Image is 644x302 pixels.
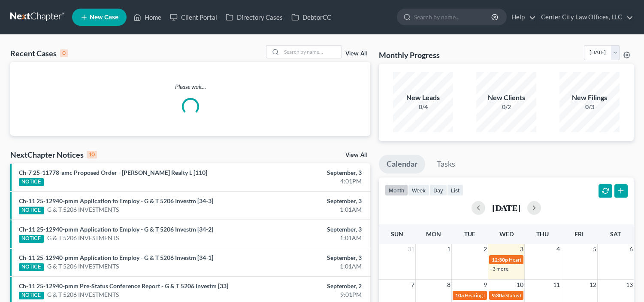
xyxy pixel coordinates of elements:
a: View All [345,152,367,158]
input: Search by name... [414,9,493,25]
a: Ch-7 25-11778-amc Proposed Order - [PERSON_NAME] Realty L [110] [19,169,207,176]
a: G & T 5206 INVESTMENTS [47,290,119,299]
span: 5 [592,244,597,254]
span: 11 [552,280,561,290]
a: Ch-11 25-12940-pmm Application to Employ - G & T 5206 Investm [34-2] [19,226,213,233]
button: week [408,184,429,196]
span: Tue [464,230,475,238]
div: Recent Cases [10,48,68,58]
span: Sat [610,230,621,238]
div: NOTICE [19,235,44,243]
div: September, 3 [253,197,362,205]
a: Ch-11 25-12940-pmm Application to Employ - G & T 5206 Investm [34-1] [19,254,213,261]
a: Directory Cases [221,9,287,25]
div: NOTICE [19,178,44,186]
a: Ch-11 25-12940-pmm Pre-Status Conference Report - G & T 5206 Investm [33] [19,282,228,290]
a: G & T 5206 INVESTMENTS [47,205,119,214]
a: View All [345,51,367,57]
span: Wed [499,230,514,238]
span: 9:30a [492,292,505,299]
a: G & T 5206 INVESTMENTS [47,234,119,242]
a: Client Portal [166,9,221,25]
span: 10 [516,280,524,290]
button: month [385,184,408,196]
span: 6 [629,244,634,254]
a: DebtorCC [287,9,336,25]
div: NOTICE [19,292,44,299]
h2: [DATE] [492,203,520,212]
div: 10 [87,151,97,159]
span: 13 [625,280,634,290]
span: New Case [90,14,118,21]
button: day [429,184,447,196]
span: Status Conference for [505,292,554,299]
div: September, 3 [253,225,362,234]
span: Mon [426,230,441,238]
div: September, 3 [253,253,362,262]
span: 2 [483,244,488,254]
span: 31 [407,244,415,254]
div: 1:01AM [253,234,362,242]
button: list [447,184,463,196]
a: Help [507,9,536,25]
div: 1:01AM [253,262,362,271]
div: September, 2 [253,282,362,290]
div: New Filings [559,93,620,103]
span: 10a [455,292,464,299]
div: 0/3 [559,103,620,111]
input: Search by name... [281,46,342,58]
div: NOTICE [19,207,44,214]
a: +3 more [490,265,508,272]
div: New Clients [476,93,536,103]
a: Ch-11 25-12940-pmm Application to Employ - G & T 5206 Investm [34-3] [19,197,213,204]
div: NextChapter Notices [10,149,97,160]
span: 9 [483,280,488,290]
span: Sun [391,230,403,238]
a: G & T 5206 INVESTMENTS [47,262,119,271]
div: 0 [60,49,68,57]
span: 7 [410,280,415,290]
span: 3 [519,244,524,254]
p: Please wait... [10,82,370,91]
div: 1:01AM [253,205,362,214]
div: NOTICE [19,263,44,271]
a: Home [129,9,166,25]
div: New Leads [393,93,453,103]
span: 8 [446,280,451,290]
span: 12:30p [492,256,508,263]
div: 0/2 [476,103,536,111]
div: 9:01PM [253,290,362,299]
span: Thu [536,230,549,238]
span: 12 [589,280,597,290]
a: Calendar [379,155,425,174]
div: 0/4 [393,103,453,111]
div: September, 3 [253,168,362,177]
span: 1 [446,244,451,254]
a: Tasks [429,155,463,174]
span: 4 [556,244,561,254]
a: Center City Law Offices, LLC [537,9,633,25]
h3: Monthly Progress [379,50,440,60]
span: Hearing for [509,256,535,263]
div: 4:01PM [253,177,362,186]
span: Hearing for [465,292,490,299]
span: Fri [574,230,584,238]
